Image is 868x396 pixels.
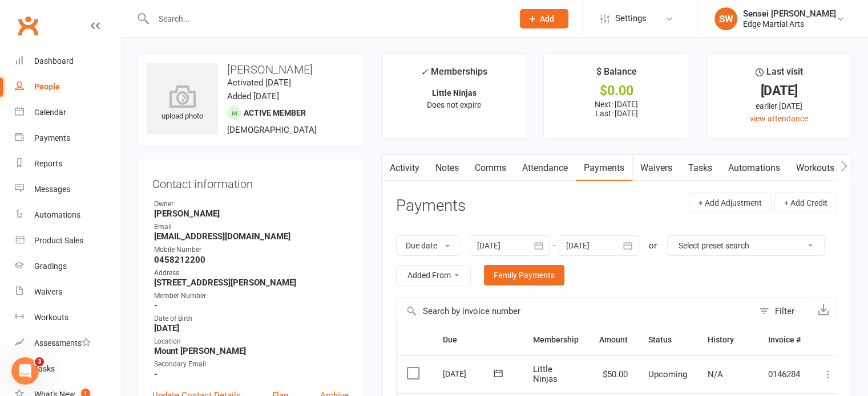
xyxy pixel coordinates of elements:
a: People [15,74,120,100]
h3: [PERSON_NAME] [147,63,354,76]
a: Workouts [788,155,842,181]
a: Assessments [15,330,120,356]
th: Invoice # [758,325,811,354]
div: Memberships [421,64,487,85]
a: Waivers [632,155,680,181]
a: Product Sales [15,228,120,254]
i: ✓ [421,67,428,77]
div: or [649,239,657,252]
a: Clubworx [14,11,42,40]
div: Messages [34,185,70,194]
a: Calendar [15,100,120,125]
div: Filter [775,304,794,318]
iframe: Intercom live chat [11,357,39,385]
div: People [34,82,60,91]
a: Family Payments [484,265,564,285]
span: Does not expire [427,100,481,109]
input: Search by invoice number [397,297,753,325]
a: Attendance [514,155,576,181]
a: Automations [15,202,120,228]
a: view attendance [750,114,808,123]
td: $50.00 [589,355,638,394]
span: [DEMOGRAPHIC_DATA] [227,125,317,135]
th: History [697,325,758,354]
time: Activated [DATE] [227,77,291,88]
div: Tasks [34,364,55,373]
a: Payments [576,155,632,181]
div: Reports [34,159,62,168]
button: Due date [396,235,459,256]
div: Email [154,222,349,232]
span: Active member [244,108,306,117]
strong: [EMAIL_ADDRESS][DOMAIN_NAME] [154,231,349,242]
div: Waivers [34,287,62,296]
div: Date of Birth [154,313,349,324]
strong: [PERSON_NAME] [154,209,349,219]
strong: [STREET_ADDRESS][PERSON_NAME] [154,277,349,288]
span: Upcoming [648,369,687,379]
div: earlier [DATE] [717,100,841,112]
span: N/A [708,369,723,379]
h3: Payments [396,197,466,215]
a: Messages [15,177,120,202]
button: Added From [396,265,471,285]
strong: - [154,300,349,311]
th: Status [638,325,697,354]
h3: Contact information [152,173,349,190]
button: + Add Credit [774,193,837,213]
th: Membership [523,325,589,354]
div: Owner [154,199,349,210]
strong: - [154,369,349,379]
span: Settings [615,6,647,31]
time: Added [DATE] [227,91,279,101]
div: Edge Martial Arts [743,19,836,29]
div: Member Number [154,291,349,301]
div: Workouts [34,313,68,322]
span: Add [540,14,554,23]
a: Tasks [680,155,720,181]
a: Payments [15,125,120,151]
th: Due [433,325,523,354]
a: Tasks [15,356,120,382]
div: Mobile Number [154,244,349,255]
div: $ Balance [596,64,637,85]
div: upload photo [147,85,218,123]
div: Address [154,268,349,279]
div: Dashboard [34,56,74,66]
span: 3 [35,357,44,366]
a: Notes [427,155,467,181]
div: Gradings [34,262,67,271]
strong: Mount [PERSON_NAME] [154,346,349,356]
div: [DATE] [443,365,495,382]
div: Last visit [756,64,803,85]
p: Next: [DATE] Last: [DATE] [554,100,679,118]
a: Comms [467,155,514,181]
div: SW [714,7,737,30]
div: Automations [34,210,80,219]
button: + Add Adjustment [689,193,772,213]
input: Search... [150,11,505,27]
div: Secondary Email [154,359,349,370]
button: Add [520,9,568,28]
div: Location [154,336,349,347]
a: Dashboard [15,48,120,74]
a: Activity [382,155,427,181]
div: $0.00 [554,85,679,97]
a: Workouts [15,305,120,330]
strong: Little Ninjas [432,88,477,97]
div: Product Sales [34,236,83,245]
a: Waivers [15,279,120,305]
button: Filter [753,297,810,325]
div: Assessments [34,338,91,348]
a: Reports [15,151,120,177]
th: Amount [589,325,638,354]
a: Gradings [15,254,120,279]
div: Calendar [34,108,66,117]
strong: 0458212200 [154,255,349,265]
a: Automations [720,155,788,181]
div: [DATE] [717,85,841,97]
span: Little Ninjas [533,364,558,384]
strong: [DATE] [154,323,349,333]
td: 0146284 [758,355,811,394]
div: Payments [34,133,70,142]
